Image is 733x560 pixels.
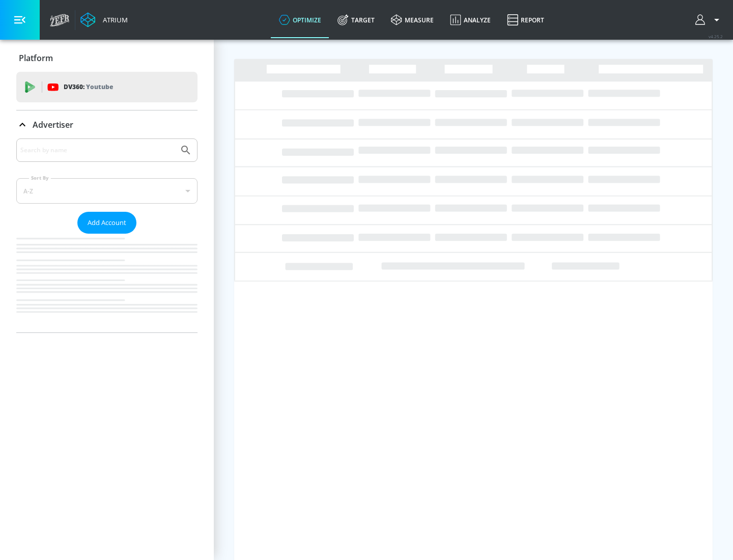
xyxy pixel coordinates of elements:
a: Analyze [442,2,499,38]
div: Atrium [99,15,128,24]
a: measure [383,2,442,38]
label: Sort By [29,175,51,181]
div: Advertiser [16,138,198,332]
a: Atrium [80,12,128,27]
div: A-Z [16,178,198,204]
div: DV360: Youtube [16,72,198,102]
button: Add Account [77,212,136,234]
a: optimize [271,2,329,38]
a: Report [499,2,552,38]
p: Advertiser [33,119,73,130]
a: Target [329,2,383,38]
p: Platform [19,52,53,64]
input: Search by name [20,144,175,157]
p: DV360: [64,81,113,93]
div: Platform [16,44,198,72]
div: Advertiser [16,110,198,139]
span: Add Account [88,217,126,229]
nav: list of Advertiser [16,234,198,332]
p: Youtube [86,81,113,92]
span: v 4.25.2 [709,34,723,39]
